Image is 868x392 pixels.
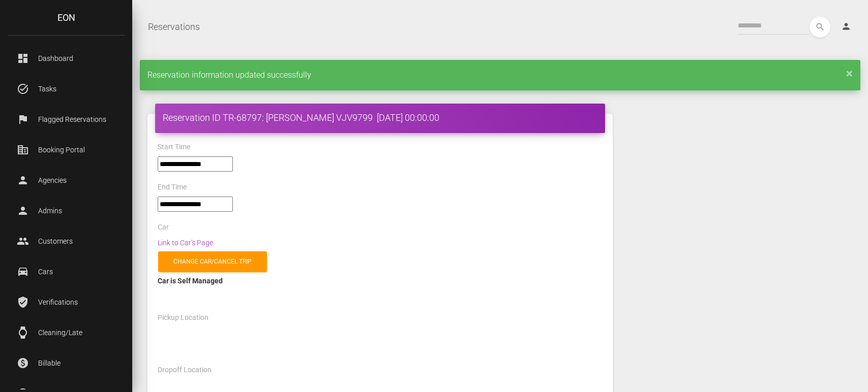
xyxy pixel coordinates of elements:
p: Cars [15,264,117,279]
a: person [833,17,860,37]
i: person [841,21,851,31]
a: person Agencies [8,168,125,193]
p: Dashboard [15,51,117,66]
label: Car [158,222,169,233]
a: Reservations [148,14,200,40]
a: drive_eta Cars [8,259,125,284]
p: Booking Portal [15,142,117,157]
a: person Admins [8,198,125,223]
label: End Time [158,182,187,192]
label: Start Time [158,142,190,152]
label: Pickup Location [158,313,208,323]
a: watch Cleaning/Late [8,320,125,345]
a: Change car/cancel trip [158,251,267,272]
p: Verifications [15,295,117,310]
a: flag Flagged Reservations [8,107,125,132]
p: Agencies [15,173,117,188]
p: Cleaning/Late [15,325,117,340]
p: Flagged Reservations [15,112,117,127]
p: Tasks [15,81,117,96]
div: Reservation information updated successfully [140,60,860,90]
a: task_alt Tasks [8,76,125,102]
div: Car is Self Managed [158,275,603,287]
p: Admins [15,203,117,218]
a: Link to Car's Page [158,239,213,247]
a: × [846,70,853,76]
p: Customers [15,234,117,249]
a: corporate_fare Booking Portal [8,137,125,162]
button: search [810,17,830,38]
h4: Reservation ID TR-68797: [PERSON_NAME] VJV9799 [DATE] 00:00:00 [163,111,597,124]
label: Dropoff Location [158,365,212,375]
a: paid Billable [8,350,125,376]
a: dashboard Dashboard [8,46,125,71]
p: Billable [15,355,117,371]
a: verified_user Verifications [8,289,125,315]
a: people Customers [8,228,125,254]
